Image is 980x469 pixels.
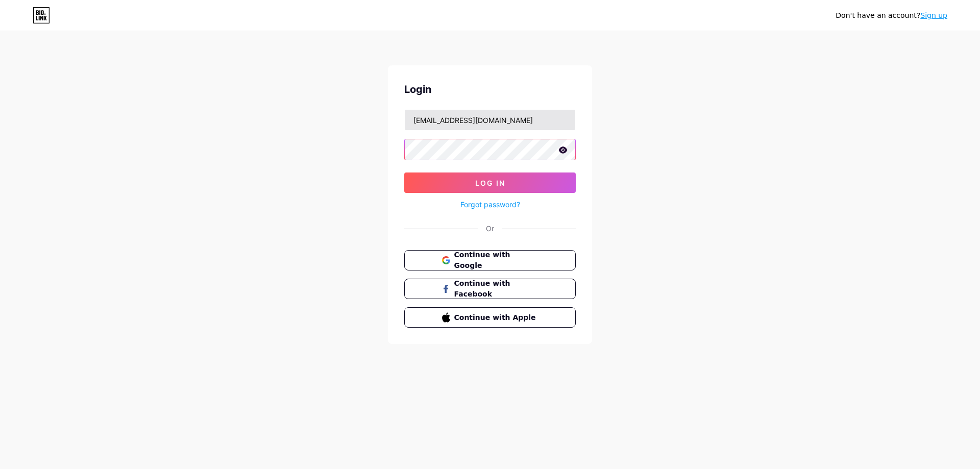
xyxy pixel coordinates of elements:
[404,307,576,328] button: Continue with Apple
[920,11,947,19] a: Sign up
[404,172,576,193] button: Log In
[486,223,494,234] div: Or
[404,250,576,270] button: Continue with Google
[454,278,538,300] span: Continue with Facebook
[405,110,575,130] input: Username
[475,179,505,187] span: Log In
[404,279,576,299] button: Continue with Facebook
[454,250,538,271] span: Continue with Google
[460,199,520,210] a: Forgot password?
[454,312,538,323] span: Continue with Apple
[404,82,576,97] div: Login
[836,10,947,21] div: Don't have an account?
